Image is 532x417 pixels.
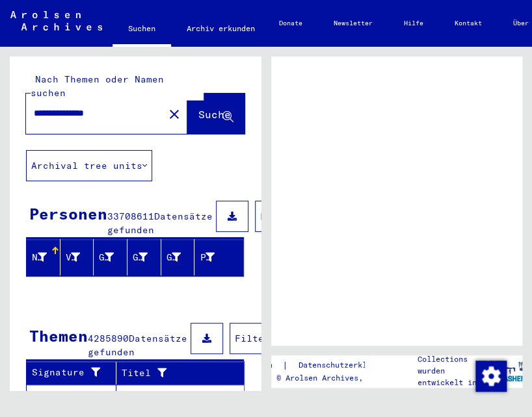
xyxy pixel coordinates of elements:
[122,366,219,380] div: Titel
[318,8,388,39] a: Newsletter
[171,13,271,44] a: Archiv erkunden
[263,8,318,39] a: Donate
[60,239,94,275] mat-header-cell: Vorname
[475,360,507,392] img: Zustimmung ändern
[198,108,231,121] span: Suche
[260,210,295,222] span: Filter
[200,247,231,268] div: Prisoner #
[161,239,195,275] mat-header-cell: Geburtsdatum
[26,150,152,181] button: Archival tree units
[200,251,215,264] div: Prisoner #
[88,333,129,344] span: 4285890
[483,355,531,387] img: yv_logo.png
[166,247,198,268] div: Geburtsdatum
[388,8,439,39] a: Hilfe
[10,11,102,31] img: Arolsen_neg.svg
[99,251,114,264] div: Geburtsname
[32,366,106,379] div: Signature
[107,210,213,236] span: Datensätze gefunden
[29,202,107,225] div: Personen
[29,324,88,347] div: Themen
[113,13,171,47] a: Suchen
[166,251,181,264] div: Geburtsdatum
[27,239,60,275] mat-header-cell: Nachname
[231,372,405,384] p: Copyright © Arolsen Archives, 2021
[66,251,81,264] div: Vorname
[235,333,270,344] span: Filter
[32,362,119,383] div: Signature
[255,201,300,232] button: Filter
[187,94,245,134] button: Suche
[122,362,232,383] div: Titel
[94,239,127,275] mat-header-cell: Geburtsname
[127,239,161,275] mat-header-cell: Geburt‏
[133,251,148,264] div: Geburt‏
[88,333,187,358] span: Datensätze gefunden
[231,359,405,372] div: |
[133,247,164,268] div: Geburt‏
[32,251,47,264] div: Nachname
[288,359,405,372] a: Datenschutzerklärung
[66,247,97,268] div: Vorname
[31,73,164,99] mat-label: Nach Themen oder Namen suchen
[439,8,498,39] a: Kontakt
[161,101,187,127] button: Clear
[418,365,491,412] p: wurden entwickelt in Partnerschaft mit
[99,247,130,268] div: Geburtsname
[194,239,243,275] mat-header-cell: Prisoner #
[166,107,182,122] mat-icon: close
[32,247,63,268] div: Nachname
[230,323,275,354] button: Filter
[107,210,154,222] span: 33708611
